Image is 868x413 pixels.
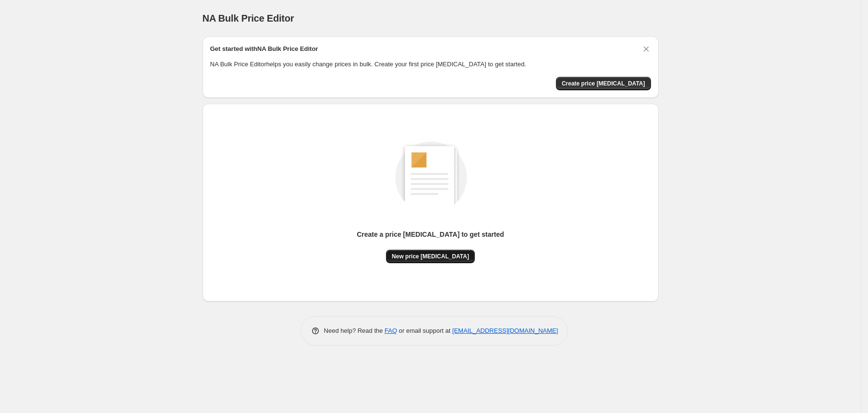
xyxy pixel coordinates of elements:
[385,327,397,334] a: FAQ
[210,60,651,69] p: NA Bulk Price Editor helps you easily change prices in bulk. Create your first price [MEDICAL_DAT...
[397,327,452,334] span: or email support at
[324,327,385,334] span: Need help? Read the
[210,44,318,54] h2: Get started with NA Bulk Price Editor
[562,80,645,87] span: Create price [MEDICAL_DATA]
[203,13,294,24] span: NA Bulk Price Editor
[556,77,651,90] button: Create price change job
[357,230,504,239] p: Create a price [MEDICAL_DATA] to get started
[386,250,475,263] button: New price [MEDICAL_DATA]
[392,253,469,260] span: New price [MEDICAL_DATA]
[452,327,558,334] a: [EMAIL_ADDRESS][DOMAIN_NAME]
[641,44,651,54] button: Dismiss card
